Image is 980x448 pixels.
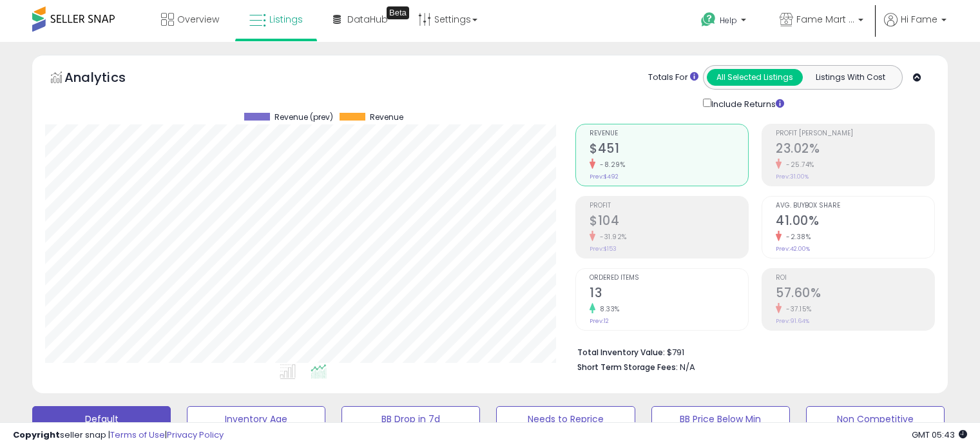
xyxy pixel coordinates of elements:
[590,286,748,303] h2: 13
[590,130,748,137] span: Revenue
[64,68,151,90] h5: Analytics
[577,347,665,358] b: Total Inventory Value:
[110,429,165,441] a: Terms of Use
[776,213,934,231] h2: 41.00%
[590,202,748,209] span: Profit
[590,245,617,253] small: Prev: $153
[577,344,925,359] li: $791
[274,113,333,122] span: Revenue (prev)
[341,406,480,432] button: BB Drop in 7d
[595,160,625,170] small: -8.29%
[912,429,967,441] span: 2025-10-10 05:43 GMT
[648,72,698,84] div: Totals For
[776,141,934,159] h2: 23.02%
[370,113,403,122] span: Revenue
[496,406,635,432] button: Needs to Reprice
[776,245,810,253] small: Prev: 42.00%
[802,69,898,86] button: Listings With Cost
[590,213,748,231] h2: $104
[590,141,748,159] h2: $451
[691,2,759,42] a: Help
[806,406,945,432] button: Non Competitive
[782,304,812,314] small: -37.15%
[590,275,748,282] span: Ordered Items
[776,286,934,303] h2: 57.60%
[595,232,627,242] small: -31.92%
[590,317,609,325] small: Prev: 12
[590,173,619,180] small: Prev: $492
[269,13,303,26] span: Listings
[901,13,937,26] span: Hi Fame
[782,160,814,170] small: -25.74%
[32,406,171,432] button: Default
[177,13,219,26] span: Overview
[187,406,325,432] button: Inventory Age
[700,12,716,28] i: Get Help
[577,362,678,373] b: Short Term Storage Fees:
[13,429,224,442] div: seller snap | |
[796,13,854,26] span: Fame Mart CA
[776,173,809,180] small: Prev: 31.00%
[680,361,695,373] span: N/A
[782,232,811,242] small: -2.38%
[651,406,790,432] button: BB Price Below Min
[13,429,60,441] strong: Copyright
[776,317,809,325] small: Prev: 91.64%
[595,304,620,314] small: 8.33%
[707,69,803,86] button: All Selected Listings
[776,130,934,137] span: Profit [PERSON_NAME]
[693,96,800,111] div: Include Returns
[776,275,934,282] span: ROI
[387,6,409,19] div: Tooltip anchor
[347,13,388,26] span: DataHub
[884,13,946,42] a: Hi Fame
[776,202,934,209] span: Avg. Buybox Share
[720,15,737,26] span: Help
[167,429,224,441] a: Privacy Policy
